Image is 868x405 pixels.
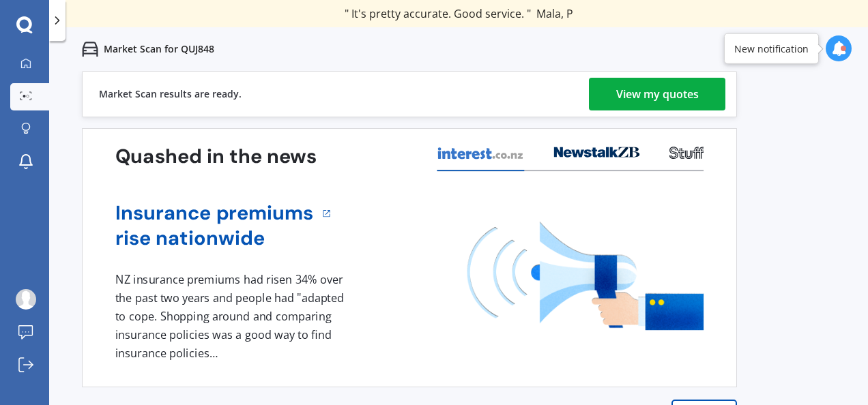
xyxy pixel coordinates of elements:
div: View my quotes [616,78,699,110]
div: New notification [734,42,809,55]
img: car.f15378c7a67c060ca3f3.svg [82,41,98,57]
a: View my quotes [589,78,725,110]
a: rise nationwide [115,226,314,251]
p: Market Scan for QUJ848 [104,42,214,56]
h3: Quashed in the news [115,144,317,169]
img: picture [16,289,36,310]
div: NZ insurance premiums had risen 34% over the past two years and people had "adapted to cope. Shop... [115,271,349,362]
a: Insurance premiums [115,200,314,226]
div: Market Scan results are ready. [99,72,242,117]
img: media image [467,222,704,330]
